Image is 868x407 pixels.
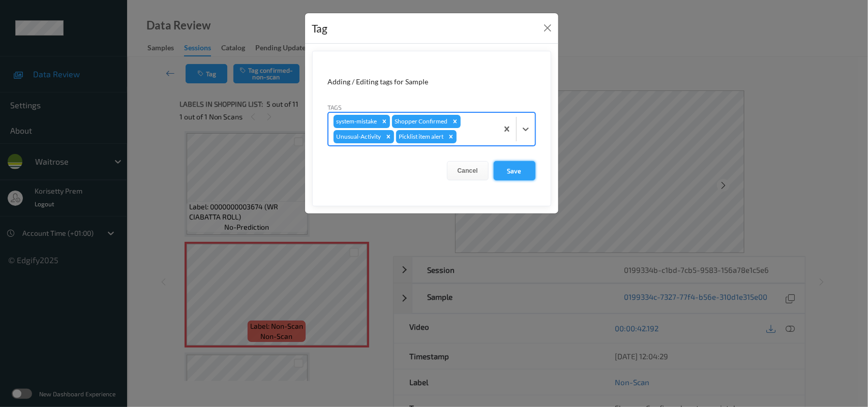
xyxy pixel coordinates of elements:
[379,115,390,128] div: Remove system-mistake
[396,130,445,143] div: Picklist item alert
[445,130,457,143] div: Remove Picklist item alert
[328,103,342,112] label: Tags
[450,115,461,128] div: Remove Shopper Confirmed
[447,161,489,180] button: Cancel
[334,130,383,143] div: Unusual-Activity
[383,130,394,143] div: Remove Unusual-Activity
[312,20,328,37] div: Tag
[494,161,535,180] button: Save
[541,21,555,35] button: Close
[334,115,379,128] div: system-mistake
[392,115,450,128] div: Shopper Confirmed
[328,77,535,87] div: Adding / Editing tags for Sample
